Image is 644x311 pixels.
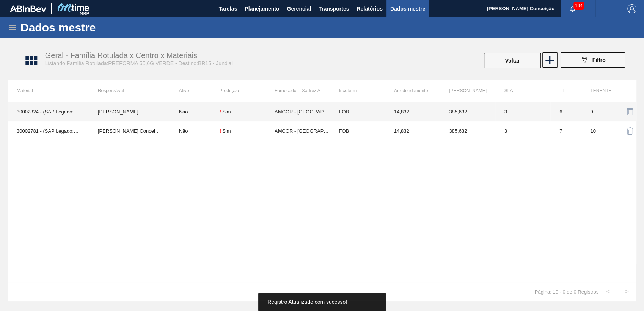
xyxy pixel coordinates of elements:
[267,299,347,305] span: Registro Atualizado com sucesso!
[170,102,220,121] td: Não
[20,23,155,32] h1: Dados mestre
[45,51,197,60] span: Geral - Família Rotulada x Centro x Materiais
[170,80,220,102] th: Ativo
[483,52,542,69] div: Voltar Para Família Rotulada x Centro
[627,4,636,13] img: Logout
[219,108,274,115] div: Material sem Data de Descontinuação
[219,128,274,134] div: Material sem Data de Descontinuação
[561,3,585,14] button: Notificações
[275,102,330,121] td: AMCOR - CABO DE SANTO AGOSTINHO (PE)
[330,121,385,141] td: FOB
[440,102,495,121] td: 385.632
[8,102,89,121] td: 30002324 - (SAP Legado: 50491489) - PREFORMA 55,6G VERDE
[542,52,557,69] div: Nova Família Rotulada x Centro x Material
[10,5,46,12] img: TNhmsLtSVTkK8tSr43FrP2fwEKptu5GPRR3wAAAABJRU5ErkJggg==
[561,52,625,68] button: Filtro
[390,4,426,13] span: Dados mestre
[440,121,495,141] td: 385.632
[385,121,440,141] td: 14.832
[89,102,170,121] td: Lucas Pondian
[222,128,231,134] div: Sim
[89,80,170,102] th: Responsável
[535,289,556,295] span: Página: 1
[617,282,636,301] button: >
[219,80,274,102] th: Produção
[621,102,639,121] button: ícone de exclusão
[573,2,584,10] span: 194
[440,80,495,102] th: [PERSON_NAME]
[330,80,385,102] th: Incoterm
[45,60,233,66] span: Listando Família Rotulada:PREFORMA 55,6G VERDE - Destino:BR15 - Jundiaí
[603,4,612,13] img: userActions
[330,102,385,121] td: FOB
[495,80,550,102] th: SLA
[581,102,612,121] td: 9
[275,80,330,102] th: Fornecedor - Xadrez A
[275,121,330,141] td: AMCOR - CABO DE SANTO AGOSTINHO (PE)
[219,4,237,13] span: Tarefas
[592,57,605,63] span: Filtro
[621,122,627,140] div: Excluir Material
[357,4,382,13] span: Relatórios
[581,121,612,141] td: 10
[245,4,279,13] span: Planejamento
[8,121,89,141] td: 30002781 - (SAP Legado: 50460958) - PREFORMA 55,6G VERDE RECICLADA
[598,282,617,301] button: <
[319,4,349,13] span: Transportes
[385,102,440,121] td: 14.832
[581,80,612,102] th: TENENTE
[625,126,635,135] img: ícone de exclusão
[550,121,581,141] td: 7
[219,108,221,115] div: !
[557,52,629,69] div: Filtrar Família Rotulada x Centro x Material
[89,121,170,141] td: Aline Aparecida Conceição
[385,80,440,102] th: Arredondamento
[625,107,635,116] img: ícone de exclusão
[550,102,581,121] td: 6
[495,102,550,121] td: 3
[495,121,550,141] td: 3
[8,80,89,102] th: Material
[287,4,311,13] span: Gerencial
[621,102,627,121] div: Excluir Material
[170,121,220,141] td: Não
[219,128,221,134] div: !
[222,109,231,115] div: Sim
[550,80,581,102] th: TT
[621,122,639,140] button: ícone de exclusão
[556,289,598,295] span: 0 - 0 de 0 Registros
[484,53,541,68] button: Voltar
